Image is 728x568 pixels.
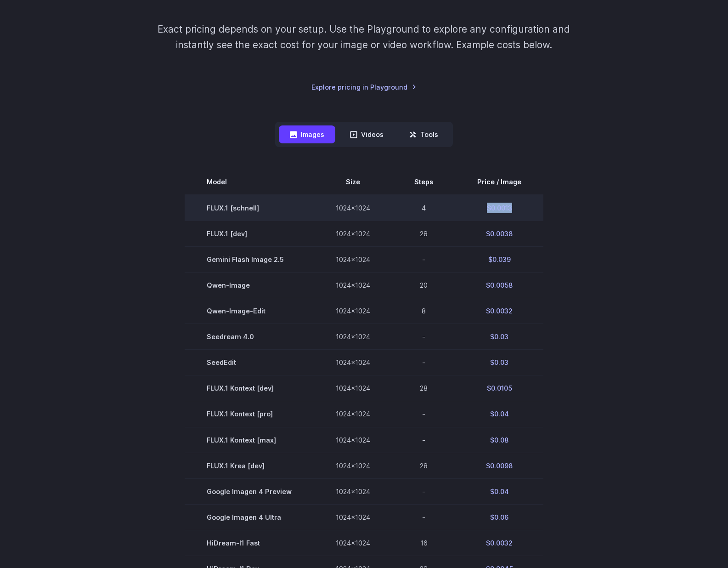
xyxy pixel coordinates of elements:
td: $0.04 [455,478,543,504]
td: $0.0032 [455,298,543,324]
a: Explore pricing in Playground [311,82,417,92]
td: 16 [392,530,455,556]
td: Google Imagen 4 Preview [185,478,314,504]
td: 1024x1024 [314,401,392,427]
td: $0.0105 [455,375,543,401]
td: $0.08 [455,427,543,453]
th: Price / Image [455,169,543,195]
td: 28 [392,221,455,247]
td: - [392,401,455,427]
button: Videos [339,125,395,143]
td: - [392,324,455,350]
td: 1024x1024 [314,247,392,273]
td: $0.06 [455,504,543,530]
td: Google Imagen 4 Ultra [185,504,314,530]
td: FLUX.1 [schnell] [185,195,314,221]
button: Tools [398,125,449,143]
td: 1024x1024 [314,504,392,530]
td: 8 [392,298,455,324]
td: - [392,247,455,273]
td: 1024x1024 [314,273,392,298]
td: 1024x1024 [314,427,392,453]
td: FLUX.1 Kontext [max] [185,427,314,453]
td: $0.03 [455,324,543,350]
td: 28 [392,375,455,401]
td: 1024x1024 [314,453,392,478]
td: 1024x1024 [314,324,392,350]
td: $0.03 [455,350,543,375]
td: $0.04 [455,401,543,427]
td: Qwen-Image-Edit [185,298,314,324]
td: 1024x1024 [314,221,392,247]
td: - [392,478,455,504]
td: 1024x1024 [314,375,392,401]
td: Seedream 4.0 [185,324,314,350]
button: Images [279,125,335,143]
td: FLUX.1 Krea [dev] [185,453,314,478]
td: $0.0098 [455,453,543,478]
td: 28 [392,453,455,478]
span: Gemini Flash Image 2.5 [207,254,292,265]
td: 1024x1024 [314,530,392,556]
p: Exact pricing depends on your setup. Use the Playground to explore any configuration and instantl... [140,22,587,52]
td: Qwen-Image [185,273,314,298]
th: Size [314,169,392,195]
td: $0.0058 [455,273,543,298]
td: SeedEdit [185,350,314,375]
th: Model [185,169,314,195]
td: HiDream-I1 Fast [185,530,314,556]
td: - [392,350,455,375]
td: 1024x1024 [314,298,392,324]
td: 20 [392,273,455,298]
td: 1024x1024 [314,350,392,375]
td: - [392,504,455,530]
td: 1024x1024 [314,195,392,221]
td: - [392,427,455,453]
td: $0.0032 [455,530,543,556]
td: FLUX.1 Kontext [pro] [185,401,314,427]
td: FLUX.1 [dev] [185,221,314,247]
td: 4 [392,195,455,221]
td: $0.039 [455,247,543,273]
td: 1024x1024 [314,478,392,504]
td: $0.0013 [455,195,543,221]
td: $0.0038 [455,221,543,247]
th: Steps [392,169,455,195]
td: FLUX.1 Kontext [dev] [185,375,314,401]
